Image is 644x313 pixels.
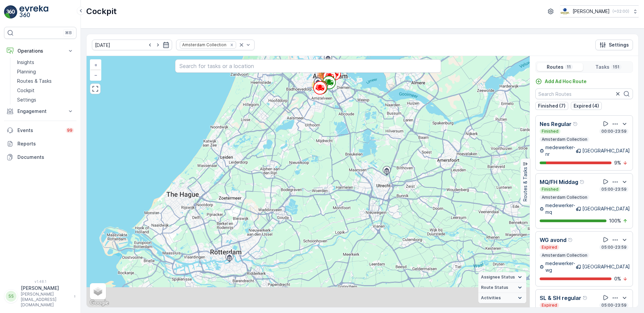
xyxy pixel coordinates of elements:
[19,5,48,19] img: logo_light-DOdMpM7g.png
[614,160,621,166] p: 9 %
[481,285,508,290] span: Route Status
[4,124,76,137] a: Events99
[17,108,63,115] p: Engagement
[535,78,587,85] a: Add Ad Hoc Route
[4,105,76,118] button: Engagement
[601,187,627,192] p: 05:00-23:59
[541,187,559,192] p: Finished
[540,120,572,128] p: Nes Regular
[17,87,35,94] p: Cockpit
[17,68,36,75] p: Planning
[4,279,76,284] span: v 1.48.1
[573,121,578,127] div: Help Tooltip Icon
[595,64,609,70] p: Tasks
[91,284,105,299] a: Layers
[17,59,34,66] p: Insights
[4,150,76,164] a: Documents
[595,40,633,50] button: Settings
[17,97,36,103] p: Settings
[6,291,16,302] div: SS
[574,103,599,109] p: Expired (4)
[17,127,62,134] p: Events
[545,78,587,85] p: Add Ad Hoc Route
[91,70,101,80] a: Zoom Out
[4,137,76,150] a: Reports
[560,8,570,15] img: basis-logo_rgb2x.png
[228,42,235,48] div: Remove Amsterdam Collection
[88,299,110,307] a: Open this area in Google Maps (opens a new window)
[88,299,110,307] img: Google
[21,285,70,292] p: [PERSON_NAME]
[541,245,558,250] p: Expired
[481,295,501,301] span: Activities
[566,64,572,70] p: 11
[541,137,588,142] p: Amsterdam Collection
[612,9,629,14] p: ( +02:00 )
[481,274,515,280] span: Assignee Status
[582,205,630,212] p: [GEOGRAPHIC_DATA]
[14,58,76,67] a: Insights
[541,129,559,134] p: Finished
[540,236,567,244] p: WG avond
[180,42,227,48] div: Amsterdam Collection
[612,64,620,70] p: 151
[541,303,558,308] p: Expired
[4,44,76,58] button: Operations
[582,147,630,154] p: [GEOGRAPHIC_DATA]
[478,283,526,293] summary: Route Status
[317,67,331,81] div: 115
[573,8,610,15] p: [PERSON_NAME]
[92,40,172,50] input: dd/mm/yyyy
[17,78,52,84] p: Routes & Tasks
[609,42,629,48] p: Settings
[541,195,588,200] p: Amsterdam Collection
[545,202,576,215] p: medewerker-mq
[545,260,576,273] p: medewerker-wg
[580,179,585,185] div: Help Tooltip Icon
[560,5,639,17] button: [PERSON_NAME](+02:00)
[547,64,563,70] p: Routes
[535,102,568,110] button: Finished (7)
[568,237,573,243] div: Help Tooltip Icon
[21,292,70,308] p: [PERSON_NAME][EMAIL_ADDRESS][DOMAIN_NAME]
[175,59,441,73] input: Search for tasks or a location
[14,86,76,95] a: Cockpit
[522,167,529,202] p: Routes & Tasks
[14,76,76,86] a: Routes & Tasks
[601,303,627,308] p: 05:00-23:59
[541,253,588,258] p: Amsterdam Collection
[545,144,576,158] p: medewerker-nr
[14,67,76,76] a: Planning
[582,263,630,270] p: [GEOGRAPHIC_DATA]
[583,295,588,301] div: Help Tooltip Icon
[321,59,334,72] div: 22
[538,103,566,109] p: Finished (7)
[67,128,72,133] p: 99
[94,72,98,78] span: −
[312,79,325,92] div: 14
[478,293,526,303] summary: Activities
[86,6,117,17] p: Cockpit
[540,294,581,302] p: SL & SH regular
[535,88,633,99] input: Search Routes
[17,154,74,161] p: Documents
[4,285,76,308] button: SS[PERSON_NAME][PERSON_NAME][EMAIL_ADDRESS][DOMAIN_NAME]
[4,5,17,19] img: logo
[91,60,101,70] a: Zoom In
[614,275,621,282] p: 0 %
[65,30,72,36] p: ⌘B
[17,48,63,54] p: Operations
[571,102,602,110] button: Expired (4)
[94,62,97,68] span: +
[17,140,74,147] p: Reports
[609,217,621,224] p: 100 %
[478,272,526,283] summary: Assignee Status
[540,178,578,186] p: MQ/FH Middag
[601,245,627,250] p: 05:00-23:59
[601,129,627,134] p: 00:00-23:59
[14,95,76,105] a: Settings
